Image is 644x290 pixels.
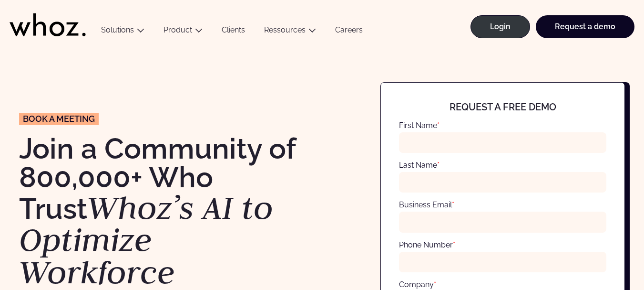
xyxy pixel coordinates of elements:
[154,25,212,38] button: Product
[212,25,255,38] a: Clients
[255,25,326,38] button: Ressources
[399,121,440,130] label: First Name
[399,161,440,170] label: Last Name
[23,115,95,123] span: Book a meeting
[399,240,455,249] label: Phone Number
[326,25,372,38] a: Careers
[399,280,436,289] label: Company
[92,25,154,38] button: Solutions
[536,15,634,38] a: Request a demo
[399,200,454,209] label: Business Email
[164,25,192,34] a: Product
[470,15,530,38] a: Login
[409,102,596,112] h4: Request a free demo
[264,25,306,34] a: Ressources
